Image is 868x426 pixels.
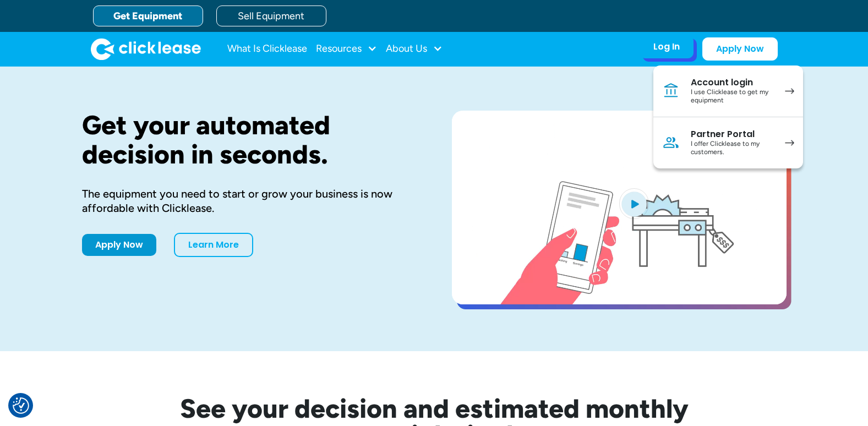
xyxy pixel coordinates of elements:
[653,65,803,168] nav: Log In
[785,88,794,94] img: arrow
[691,140,774,157] div: I offer Clicklease to my customers.
[82,187,417,215] div: The equipment you need to start or grow your business is now affordable with Clicklease.
[386,38,443,60] div: About Us
[13,397,29,414] button: Consent Preferences
[785,140,794,146] img: arrow
[662,134,680,151] img: Person icon
[91,38,201,60] a: home
[653,65,803,117] a: Account loginI use Clicklease to get my equipment
[653,117,803,168] a: Partner PortalI offer Clicklease to my customers.
[316,38,377,60] div: Resources
[619,188,649,219] img: Blue play button logo on a light blue circular background
[216,6,326,26] a: Sell Equipment
[653,41,680,52] div: Log In
[691,77,774,88] div: Account login
[691,129,774,140] div: Partner Portal
[691,88,774,105] div: I use Clicklease to get my equipment
[93,6,203,26] a: Get Equipment
[82,111,417,169] h1: Get your automated decision in seconds.
[174,233,253,257] a: Learn More
[82,234,156,256] a: Apply Now
[91,38,201,60] img: Clicklease logo
[13,397,29,414] img: Revisit consent button
[452,111,787,304] a: open lightbox
[227,38,307,60] a: What Is Clicklease
[662,82,680,100] img: Bank icon
[702,37,778,61] a: Apply Now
